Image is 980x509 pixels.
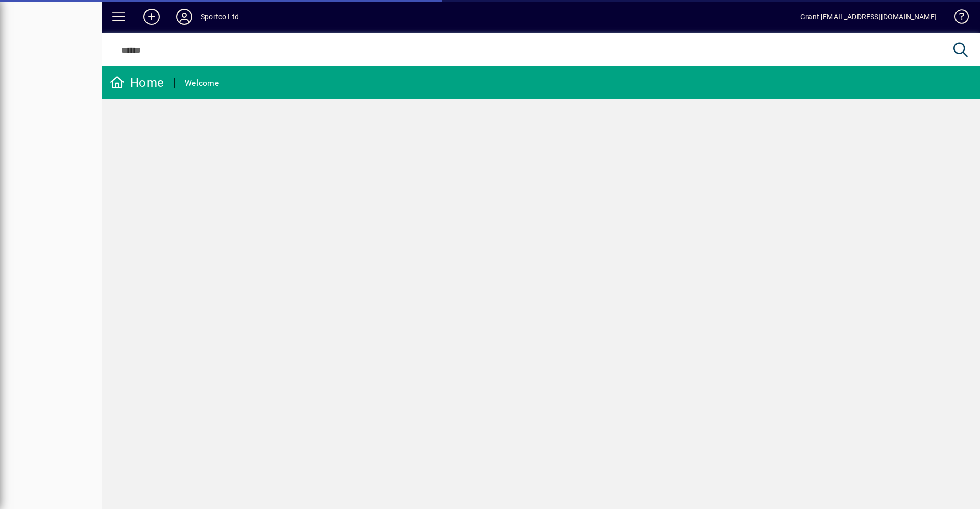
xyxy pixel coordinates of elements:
[185,75,219,91] div: Welcome
[201,9,239,25] div: Sportco Ltd
[168,8,201,26] button: Profile
[800,9,937,25] div: Grant [EMAIL_ADDRESS][DOMAIN_NAME]
[110,74,164,91] div: Home
[947,2,967,35] a: Knowledge Base
[135,8,168,26] button: Add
